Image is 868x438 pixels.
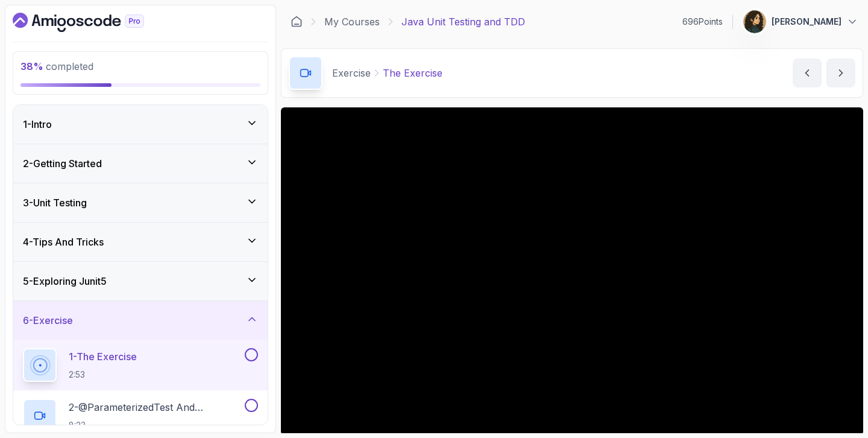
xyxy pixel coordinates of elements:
img: user profile image [743,10,766,33]
a: Dashboard [13,13,172,32]
button: previous content [793,59,822,87]
p: Exercise [332,66,371,80]
p: Java Unit Testing and TDD [401,14,525,29]
button: 3-Unit Testing [13,183,268,222]
button: user profile image[PERSON_NAME] [743,10,858,34]
button: 1-The Exercise2:53 [23,348,258,382]
h3: 4 - Tips And Tricks [23,235,104,249]
p: 696 Points [682,16,723,28]
button: 2-@ParameterizedTest and @CsvSource8:23 [23,399,258,433]
h3: 3 - Unit Testing [23,195,87,210]
span: 38 % [20,60,43,72]
h3: 1 - Intro [23,117,52,132]
a: Dashboard [291,16,303,28]
p: The Exercise [383,66,442,80]
h3: 5 - Exploring Junit5 [23,274,107,288]
h3: 6 - Exercise [23,313,73,328]
button: 1-Intro [13,105,268,144]
button: 2-Getting Started [13,144,268,183]
p: 2:53 [69,369,137,381]
button: 6-Exercise [13,301,268,340]
p: [PERSON_NAME] [772,16,841,28]
p: 2 - @ParameterizedTest and @CsvSource [69,400,242,414]
h3: 2 - Getting Started [23,156,102,171]
button: 4-Tips And Tricks [13,223,268,261]
p: 1 - The Exercise [69,349,137,364]
button: 5-Exploring Junit5 [13,262,268,300]
a: My Courses [324,14,380,29]
iframe: To enrich screen reader interactions, please activate Accessibility in Grammarly extension settings [281,107,863,435]
button: next content [826,59,855,87]
span: completed [20,60,93,72]
p: 8:23 [69,419,242,431]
